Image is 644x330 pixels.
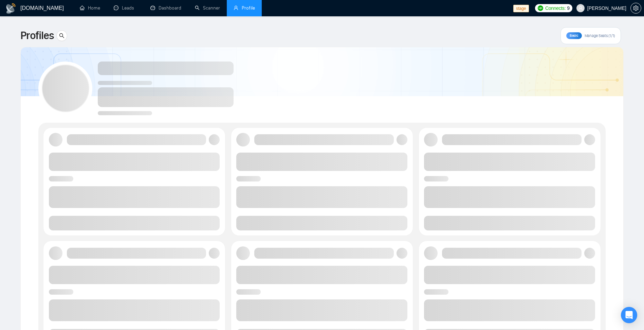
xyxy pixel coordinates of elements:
[20,28,54,44] span: Profiles
[195,5,220,11] a: searchScanner
[513,5,529,12] span: stage
[585,33,615,38] span: Manage Seats (1/1)
[621,307,637,323] div: Open Intercom Messenger
[630,5,641,11] a: setting
[150,5,181,11] a: dashboardDashboard
[567,4,570,12] span: 9
[5,3,16,14] img: logo
[545,4,566,12] span: Connects:
[56,30,67,41] button: search
[630,3,641,14] button: setting
[242,5,255,11] span: Profile
[80,5,100,11] a: homeHome
[234,5,238,10] span: user
[631,5,641,11] span: setting
[57,33,67,38] span: search
[570,33,578,38] span: Basic
[538,5,543,11] img: upwork-logo.png
[114,5,137,11] a: messageLeads
[578,6,583,11] span: user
